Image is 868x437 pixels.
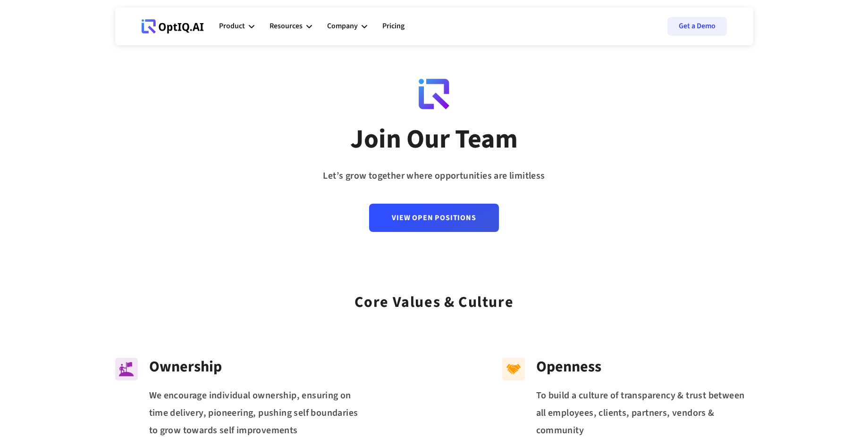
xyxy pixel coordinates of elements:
div: Resources [270,12,312,41]
div: Product [219,12,254,41]
div: Product [219,20,245,33]
a: Pricing [382,12,405,41]
div: Openness [536,358,753,376]
div: Company [327,20,358,33]
div: Join Our Team [350,123,518,156]
a: Get a Demo [667,17,727,36]
div: Let’s grow together where opportunities are limitless [323,167,545,185]
div: Resources [270,20,303,33]
div: Ownership [149,358,366,376]
a: Webflow Homepage [142,12,204,41]
div: Company [327,12,367,41]
div: Core values & Culture [354,281,514,314]
a: View Open Positions [369,204,498,232]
